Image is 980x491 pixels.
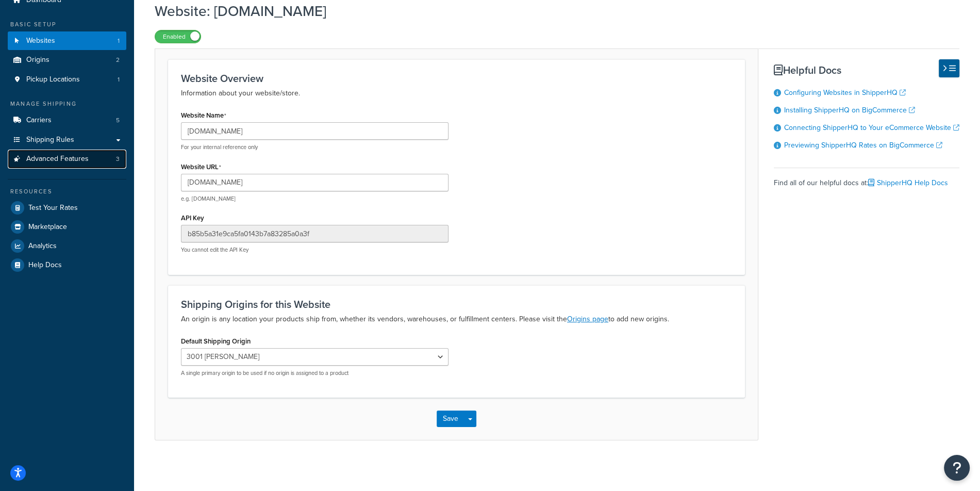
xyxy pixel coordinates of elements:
span: 5 [116,116,120,125]
li: Carriers [8,111,126,130]
p: Information about your website/store. [181,87,732,100]
a: Origins page [567,314,608,324]
a: Shipping Rules [8,130,126,150]
div: Resources [8,187,126,196]
li: Pickup Locations [8,70,126,89]
h3: Shipping Origins for this Website [181,299,732,310]
li: Websites [8,31,126,51]
a: Help Docs [8,256,126,274]
label: Default Shipping Origin [181,337,251,345]
input: XDL713J089NBV22 [181,225,449,242]
a: ShipperHQ Help Docs [868,177,948,188]
label: Website URL [181,163,221,171]
span: Shipping Rules [26,136,74,144]
a: Advanced Features3 [8,150,126,169]
span: Analytics [28,242,57,251]
button: Open Resource Center [944,455,970,481]
span: 1 [118,37,120,45]
h3: Helpful Docs [774,64,959,76]
span: Test Your Rates [28,204,78,212]
span: 3 [116,155,120,163]
span: 2 [116,56,120,64]
a: Marketplace [8,218,126,236]
a: Configuring Websites in ShipperHQ [784,87,906,98]
div: Basic Setup [8,20,126,29]
label: Enabled [155,30,201,43]
h3: Website Overview [181,73,732,84]
span: Pickup Locations [26,75,80,84]
a: Previewing ShipperHQ Rates on BigCommerce [784,140,942,151]
button: Save [437,411,464,427]
span: Marketplace [28,223,67,232]
a: Installing ShipperHQ on BigCommerce [784,105,915,116]
a: Origins2 [8,51,126,70]
li: Origins [8,51,126,70]
li: Advanced Features [8,150,126,169]
label: Website Name [181,111,226,120]
p: You cannot edit the API Key [181,246,449,254]
a: Test Your Rates [8,199,126,217]
a: Pickup Locations1 [8,70,126,89]
p: For your internal reference only [181,143,449,151]
a: Analytics [8,237,126,255]
span: 1 [118,75,120,84]
p: e.g. [DOMAIN_NAME] [181,195,449,203]
a: Carriers5 [8,111,126,130]
h1: Website: [DOMAIN_NAME] [155,1,946,21]
span: Carriers [26,116,52,125]
span: Origins [26,56,49,64]
span: Help Docs [28,261,62,270]
label: API Key [181,214,204,222]
p: A single primary origin to be used if no origin is assigned to a product [181,369,449,377]
div: Manage Shipping [8,100,126,108]
a: Connecting ShipperHQ to Your eCommerce Website [784,122,959,133]
p: An origin is any location your products ship from, whether its vendors, warehouses, or fulfillmen... [181,313,732,325]
button: Hide Help Docs [939,59,959,77]
span: Advanced Features [26,155,89,163]
a: Websites1 [8,31,126,51]
span: Websites [26,37,55,45]
div: Find all of our helpful docs at: [774,168,959,190]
